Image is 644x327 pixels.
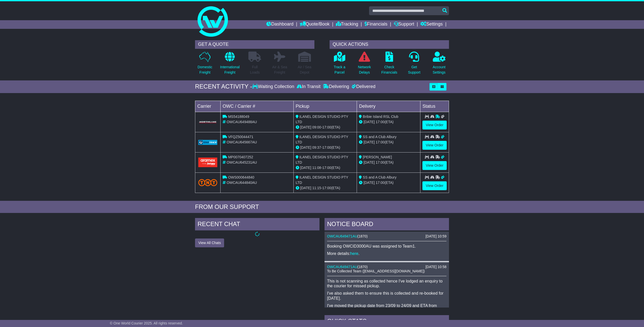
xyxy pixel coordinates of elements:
span: OWS000644840 [228,175,254,179]
div: FROM OUR SUPPORT [195,203,449,211]
span: 17:00 [376,181,384,185]
span: [DATE] [300,125,311,129]
span: ILANEL DESIGN STUDIO PTY LTD [296,115,348,124]
span: 17:00 [322,166,331,170]
span: [DATE] [363,160,375,164]
span: SS and A Club Albury [363,175,396,179]
div: ( ) [327,265,446,269]
a: DomesticFreight [197,51,212,78]
p: Track a Parcel [334,64,345,75]
a: here [350,251,358,256]
div: ( ) [327,234,446,238]
span: 17:00 [376,140,384,144]
span: Bribie Island RSL Club [363,115,398,119]
span: 17:00 [376,120,384,124]
div: - (ETA) [296,125,355,130]
p: I've also asked them to ensure this is collected and re-booked for [DATE]. [327,291,446,300]
span: 09:37 [312,145,321,149]
img: GetCarrierServiceLogo [198,140,217,145]
p: Account Settings [433,64,446,75]
span: ILANEL DESIGN STUDIO PTY LTD [296,155,348,164]
a: NetworkDelays [358,51,371,78]
a: Financials [364,20,388,29]
p: More details: . [327,251,446,256]
span: 11:15 [312,186,321,190]
p: Air & Sea Freight [272,64,287,75]
p: Air / Sea Depot [298,64,311,75]
div: (ETA) [359,119,418,125]
a: Quote/Book [300,20,330,29]
a: OWCAU649471AU [327,234,357,238]
a: Tracking [336,20,358,29]
p: International Freight [220,64,240,75]
span: SS and A Club Albury [363,135,396,139]
span: 17:00 [322,125,331,129]
p: Booking OWCID3000AU was assigned to Team1. [327,244,446,249]
span: OWCAU649488AU [227,120,257,124]
div: - (ETA) [296,185,355,191]
p: Network Delays [358,64,371,75]
span: ILANEL DESIGN STUDIO PTY LTD [296,135,348,144]
div: [DATE] 10:58 [425,265,446,269]
a: Support [394,20,414,29]
a: CheckFinancials [381,51,398,78]
td: Carrier [195,101,221,112]
span: 1870 [359,265,367,269]
span: 17:00 [376,160,384,164]
div: RECENT CHAT [195,218,319,232]
span: 17:00 [322,186,331,190]
a: GetSupport [408,51,421,78]
div: - (ETA) [296,165,355,170]
img: TNT_Domestic.png [198,179,217,186]
div: Waiting Collection [252,84,295,90]
div: RECENT ACTIVITY - [195,83,252,90]
p: I've moved the pickup date from 23/09 to 24/09 and ETA from 24/09 to 26/09 -for monitoring purpos... [327,303,446,313]
a: Dashboard [266,20,293,29]
a: OWCAU649471AU [327,265,357,269]
span: [DATE] [300,186,311,190]
span: [DATE] [300,166,311,170]
span: 11:08 [312,166,321,170]
td: Pickup [293,101,357,112]
span: To Be Collected Team ([EMAIL_ADDRESS][DOMAIN_NAME]) [327,269,425,273]
a: AccountSettings [433,51,446,78]
div: Delivered [350,84,375,90]
div: (ETA) [359,140,418,145]
span: [DATE] [363,140,375,144]
img: GetCarrierServiceLogo [198,121,217,124]
a: View Order [422,121,447,129]
a: Settings [420,20,443,29]
a: View Order [422,181,447,190]
div: [DATE] 10:59 [425,234,446,238]
a: View Order [422,161,447,170]
span: 1870 [359,234,367,238]
p: Check Financials [381,64,397,75]
p: Full Loads [248,64,261,75]
span: [PERSON_NAME] [363,155,392,159]
span: OWCAU644840AU [227,181,257,185]
span: [DATE] [363,120,375,124]
span: © One World Courier 2025. All rights reserved. [110,321,183,325]
a: View Order [422,141,447,150]
span: OWCAU645667AU [227,140,257,144]
div: (ETA) [359,160,418,165]
p: This is not scanning as collected hence I've lodged an enquiry to the courier for missed pickup. [327,279,446,288]
td: Delivery [357,101,420,112]
a: InternationalFreight [220,51,240,78]
a: Track aParcel [333,51,346,78]
img: Aramex.png [198,158,217,167]
p: Domestic Freight [198,64,212,75]
p: Get Support [408,64,420,75]
td: OWC / Carrier # [221,101,294,112]
span: MS54188049 [228,115,249,119]
div: In Transit [295,84,322,90]
span: 17:00 [322,145,331,149]
button: View All Chats [195,238,224,247]
span: [DATE] [300,145,311,149]
span: MP0070407252 [228,155,253,159]
div: - (ETA) [296,145,355,150]
span: 09:00 [312,125,321,129]
span: [DATE] [363,181,375,185]
td: Status [420,101,449,112]
div: (ETA) [359,180,418,185]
